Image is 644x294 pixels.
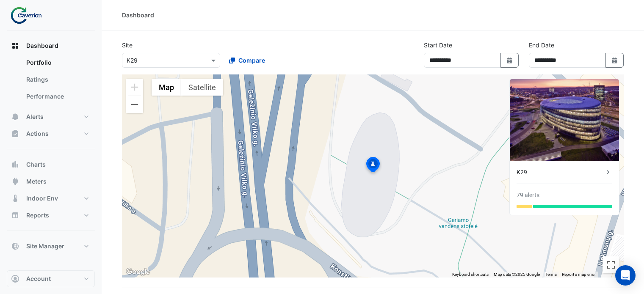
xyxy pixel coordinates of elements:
div: K29 [517,168,604,177]
button: Dashboard [7,37,95,54]
button: Meters [7,173,95,190]
label: End Date [529,41,554,49]
button: Toggle fullscreen view [603,256,619,273]
img: Company Logo [10,7,48,24]
span: Map data ©2025 Google [494,272,540,277]
img: site-pin-selected.svg [364,156,382,176]
div: 79 alerts [517,191,539,200]
span: Reports [26,211,49,220]
button: Site Manager [7,238,95,255]
app-icon: Charts [11,160,19,169]
span: Actions [26,129,49,138]
span: Dashboard [26,41,58,50]
a: Open this area in Google Maps (opens a new window) [124,267,152,278]
button: Reports [7,207,95,224]
button: Alerts [7,108,95,125]
button: Show street map [152,79,181,96]
app-icon: Reports [11,211,19,220]
a: Portfolio [19,54,95,71]
button: Zoom in [126,79,143,96]
div: Dashboard [7,54,95,108]
span: Account [26,275,51,283]
app-icon: Alerts [11,113,19,121]
span: Meters [26,177,47,186]
app-icon: Dashboard [11,41,19,50]
button: Account [7,270,95,287]
button: Show satellite imagery [181,79,223,96]
button: Zoom out [126,96,143,113]
div: Open Intercom Messenger [615,265,636,286]
a: Terms (opens in new tab) [545,272,557,277]
button: Indoor Env [7,190,95,207]
img: K29 [510,79,619,161]
app-icon: Meters [11,177,19,186]
a: Report a map error [562,272,596,277]
span: Charts [26,160,46,169]
img: Google [124,267,152,278]
button: Actions [7,125,95,142]
label: Start Date [424,41,452,49]
button: Charts [7,156,95,173]
button: Keyboard shortcuts [452,272,489,278]
button: Compare [224,53,271,68]
label: Site [122,41,133,49]
a: Performance [19,88,95,105]
fa-icon: Select Date [506,57,514,64]
a: Ratings [19,71,95,88]
span: Alerts [26,113,44,121]
app-icon: Site Manager [11,242,19,250]
span: Site Manager [26,242,64,250]
app-icon: Actions [11,129,19,138]
span: Compare [238,56,265,65]
fa-icon: Select Date [611,57,619,64]
app-icon: Indoor Env [11,194,19,203]
div: Dashboard [122,11,154,19]
span: Indoor Env [26,194,58,203]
